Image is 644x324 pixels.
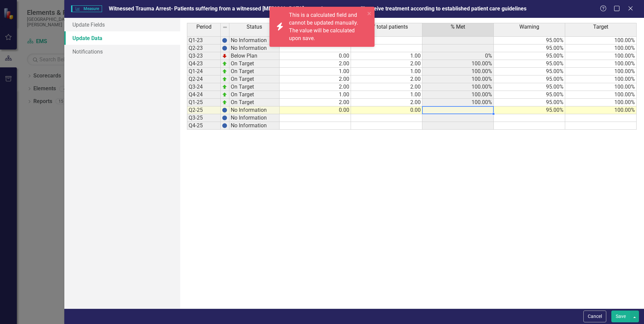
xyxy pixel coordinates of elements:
td: 95.00% [494,91,565,99]
td: No Information [229,36,280,44]
button: close [367,9,372,17]
td: On Target [229,91,280,99]
td: On Target [229,99,280,106]
td: 100.00% [422,83,494,91]
td: Q4-24 [187,91,221,99]
td: On Target [229,83,280,91]
td: On Target [229,60,280,68]
img: zOikAAAAAElFTkSuQmCC [222,84,227,90]
td: 1.00 [280,91,351,99]
a: Notifications [64,45,180,58]
td: 2.00 [351,75,422,83]
td: On Target [229,75,280,83]
td: 1.00 [351,91,422,99]
a: Update Data [64,31,180,45]
td: 100.00% [565,106,637,114]
img: BgCOk07PiH71IgAAAABJRU5ErkJggg== [222,107,227,113]
td: 0.00 [351,106,422,114]
img: BgCOk07PiH71IgAAAABJRU5ErkJggg== [222,45,227,51]
td: 95.00% [494,99,565,106]
img: BgCOk07PiH71IgAAAABJRU5ErkJggg== [222,115,227,121]
td: Q2-24 [187,75,221,83]
td: 0% [422,52,494,60]
img: BgCOk07PiH71IgAAAABJRU5ErkJggg== [222,38,227,43]
img: 8DAGhfEEPCf229AAAAAElFTkSuQmCC [222,25,228,30]
td: 2.00 [351,60,422,68]
td: 95.00% [494,106,565,114]
span: % Met [451,24,465,30]
td: 95.00% [494,75,565,83]
td: Q3-25 [187,114,221,122]
img: zOikAAAAAElFTkSuQmCC [222,76,227,82]
td: 95.00% [494,52,565,60]
td: 100.00% [422,75,494,83]
td: 100.00% [565,91,637,99]
td: 2.00 [351,83,422,91]
td: 2.00 [280,75,351,83]
td: 100.00% [565,75,637,83]
td: 95.00% [494,44,565,52]
span: Warning [519,24,539,30]
span: # of total patients [365,24,408,30]
img: zOikAAAAAElFTkSuQmCC [222,92,227,97]
td: 100.00% [422,68,494,75]
td: Q4-23 [187,60,221,68]
td: 2.00 [280,83,351,91]
td: 95.00% [494,60,565,68]
td: 2.00 [280,60,351,68]
td: 100.00% [565,83,637,91]
span: Status [247,24,262,30]
td: 95.00% [494,83,565,91]
td: 0.00 [280,106,351,114]
td: No Information [229,114,280,122]
img: TnMDeAgwAPMxUmUi88jYAAAAAElFTkSuQmCC [222,53,227,59]
td: Q2-25 [187,106,221,114]
img: zOikAAAAAElFTkSuQmCC [222,100,227,105]
td: 100.00% [565,36,637,44]
td: Q1-24 [187,68,221,75]
img: BgCOk07PiH71IgAAAABJRU5ErkJggg== [222,123,227,128]
td: 100.00% [565,52,637,60]
td: 100.00% [422,91,494,99]
td: Q3-23 [187,52,221,60]
td: 2.00 [280,99,351,106]
td: 95.00% [494,68,565,75]
td: No Information [229,106,280,114]
td: Q4-25 [187,122,221,130]
td: 1.00 [351,52,422,60]
td: 100.00% [565,99,637,106]
a: Update Fields [64,18,180,31]
td: Below Plan [229,52,280,60]
td: 95.00% [494,36,565,44]
td: 2.00 [351,99,422,106]
img: zOikAAAAAElFTkSuQmCC [222,69,227,74]
td: No Information [229,122,280,130]
span: Period [196,24,212,30]
span: Measure [71,5,102,12]
td: 100.00% [565,44,637,52]
td: Q2-23 [187,44,221,52]
td: 100.00% [422,60,494,68]
td: On Target [229,68,280,75]
td: 100.00% [565,68,637,75]
div: This is a calculated field and cannot be updated manually. The value will be calculated upon save. [289,11,365,42]
td: Q1-25 [187,99,221,106]
td: 1.00 [280,68,351,75]
span: Witnessed Trauma Arrest- Patients suffering from a witnessed [MEDICAL_DATA] secondary to trauma w... [109,5,526,12]
td: 1.00 [351,68,422,75]
button: Save [611,311,630,322]
td: 100.00% [565,60,637,68]
td: Q3-24 [187,83,221,91]
img: zOikAAAAAElFTkSuQmCC [222,61,227,66]
td: Q1-23 [187,36,221,44]
td: 0.00 [280,52,351,60]
button: Cancel [583,311,606,322]
td: 100.00% [422,99,494,106]
span: Target [593,24,608,30]
td: No Information [229,44,280,52]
